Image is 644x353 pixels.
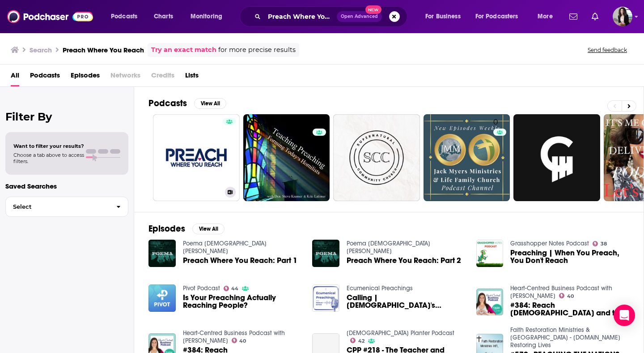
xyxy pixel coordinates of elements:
img: #384: Reach preachers and the boosty posty - #TASHMAS Day 4 [476,288,504,316]
a: Charts [148,9,178,24]
a: #384: Reach preachers and the boosty posty - #TASHMAS Day 4 [510,301,629,317]
a: Poema Church Hamilton [347,240,430,255]
button: open menu [419,9,472,24]
button: Open AdvancedNew [337,11,382,22]
a: 38 [593,241,607,246]
span: 42 [358,339,364,343]
span: Choose a tab above to access filters. [13,152,84,164]
h3: Search [30,46,52,54]
a: Preach Where You Reach: Part 1 [183,257,297,264]
a: Lists [185,68,199,86]
span: New [365,5,381,14]
a: Podcasts [30,68,60,86]
a: Show notifications dropdown [588,9,602,24]
button: View All [192,224,225,234]
button: open menu [184,9,234,24]
a: 44 [224,286,239,291]
div: Search podcasts, credits, & more... [248,6,416,27]
button: open menu [531,9,564,24]
a: Grasshopper Notes Podcast [510,240,589,247]
span: Calling | [DEMOGRAPHIC_DATA]'s message reaches you wherever you are (DR - 11.1) [347,294,466,309]
img: User Profile [613,7,632,26]
span: Want to filter your results? [13,143,84,149]
a: Preach Where You Reach® [153,114,240,201]
a: Pivot Podcast [183,284,220,292]
span: Podcasts [111,10,137,23]
img: Preach Where You Reach: Part 1 [148,240,176,267]
a: Heart-Centred Business Podcast with Tash Corbin [510,284,612,300]
a: 40 [559,293,574,298]
div: 0 [313,118,326,198]
span: 44 [231,287,238,291]
button: Show profile menu [613,7,632,26]
span: for more precise results [218,45,296,55]
span: Monitoring [191,10,222,23]
span: Charts [154,10,173,23]
h3: Preach Where You Reach® [157,189,221,196]
span: #384: Reach [DEMOGRAPHIC_DATA] and the boosty posty - #TASHMAS Day 4 [510,301,629,317]
a: Try an exact match [151,45,216,55]
span: 38 [601,242,607,246]
span: Select [6,204,109,210]
p: Saved Searches [5,182,128,190]
img: Calling | God's message reaches you wherever you are (DR - 11.1) [312,284,339,312]
button: open menu [470,9,531,24]
img: Preaching | When You Preach, You Don't Reach [476,240,504,267]
button: Send feedback [585,46,630,54]
span: Networks [110,68,140,86]
a: Faith Restoration Ministries & Shekinah Theological College - www.frministry.org Restoring Lives [510,326,620,349]
a: Preach Where You Reach: Part 2 [347,257,461,264]
div: 0 [493,118,507,198]
a: Heart-Centred Business Podcast with Tash Corbin [183,329,285,344]
span: Logged in as ElizabethCole [613,7,632,26]
a: Episodes [71,68,100,86]
span: 40 [239,339,246,343]
h2: Episodes [148,223,185,234]
span: More [538,10,553,23]
h2: Filter By [5,110,128,123]
h3: Preach Where You Reach [63,46,144,54]
a: Is Your Preaching Actually Reaching People? [183,294,302,309]
span: For Business [425,10,461,23]
a: PodcastsView All [148,98,226,109]
a: 40 [232,338,246,343]
a: Poema Church Hamilton [183,240,267,255]
span: Open Advanced [341,14,378,19]
a: Ecumenical Preachings [347,284,413,292]
span: 40 [567,294,574,298]
input: Search podcasts, credits, & more... [264,9,337,24]
span: Credits [151,68,174,86]
a: Church Planter Podcast [347,329,454,337]
a: EpisodesView All [148,223,225,234]
img: Podchaser - Follow, Share and Rate Podcasts [7,8,93,25]
img: Preach Where You Reach: Part 2 [312,240,339,267]
h2: Podcasts [148,98,187,109]
a: Calling | God's message reaches you wherever you are (DR - 11.1) [347,294,466,309]
img: Is Your Preaching Actually Reaching People? [148,284,176,312]
a: All [11,68,19,86]
button: Select [5,197,128,217]
a: 0 [243,114,330,201]
a: Show notifications dropdown [566,9,581,24]
button: open menu [105,9,149,24]
div: Open Intercom Messenger [614,305,635,326]
a: Preaching | When You Preach, You Don't Reach [510,249,629,264]
a: 42 [350,338,364,343]
button: View All [194,98,226,109]
a: 0 [424,114,510,201]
